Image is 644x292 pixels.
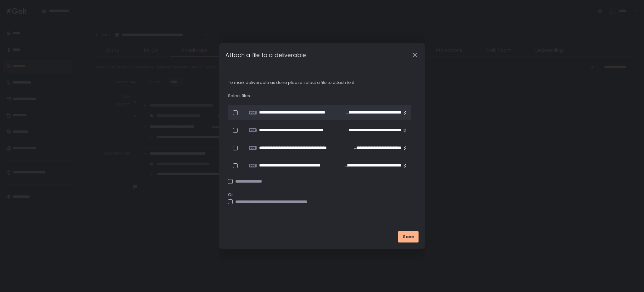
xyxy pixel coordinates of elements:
span: Or [228,192,416,198]
div: Select files [228,93,416,99]
h1: Attach a file to a deliverable [225,51,306,59]
div: Close [405,51,425,59]
span: Save [403,234,414,240]
div: To mark deliverable as done please select a file to attach to it [228,80,416,85]
button: Save [398,231,419,242]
